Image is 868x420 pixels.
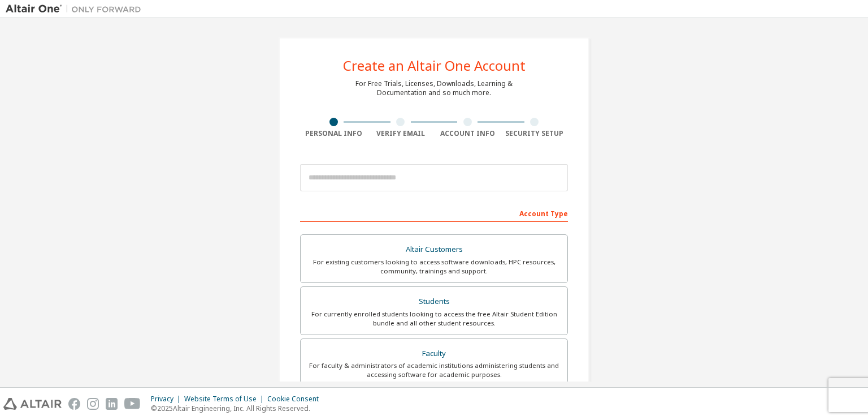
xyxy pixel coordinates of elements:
div: For faculty & administrators of academic institutions administering students and accessing softwa... [307,361,561,379]
img: linkedin.svg [106,398,118,410]
div: Students [307,294,561,310]
div: Personal Info [300,129,367,138]
div: Security Setup [501,129,568,138]
img: instagram.svg [87,398,99,410]
img: youtube.svg [124,398,141,410]
div: Verify Email [367,129,435,138]
p: © 2025 Altair Engineering, Inc. All Rights Reserved. [151,404,325,413]
div: Account Info [434,129,501,138]
div: Create an Altair One Account [343,59,526,72]
div: For Free Trials, Licenses, Downloads, Learning & Documentation and so much more. [355,79,513,97]
img: Altair One [6,3,147,15]
div: Faculty [307,346,561,362]
div: For existing customers looking to access software downloads, HPC resources, community, trainings ... [307,258,561,276]
div: For currently enrolled students looking to access the free Altair Student Edition bundle and all ... [307,310,561,328]
img: facebook.svg [68,398,80,410]
div: Cookie Consent [267,395,325,404]
div: Altair Customers [307,242,561,258]
img: altair_logo.svg [3,398,62,410]
div: Website Terms of Use [184,395,267,404]
div: Privacy [151,395,184,404]
div: Account Type [300,204,568,222]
